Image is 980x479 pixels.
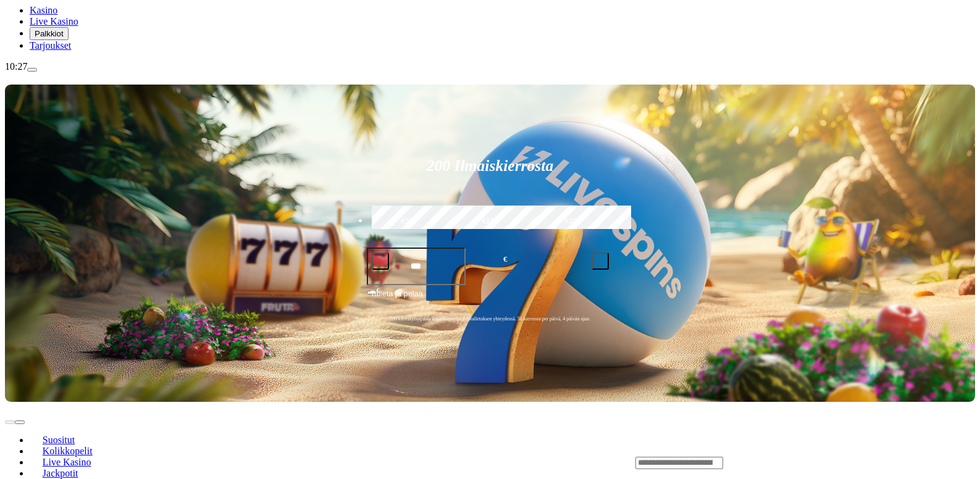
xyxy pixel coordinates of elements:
label: €50 [369,204,446,239]
a: Tarjoukset [30,40,71,51]
label: €150 [451,204,529,239]
span: Suositut [38,435,80,445]
button: prev slide [5,420,15,424]
button: minus icon [372,252,389,270]
a: Kolikkopelit [30,442,105,460]
a: Kasino [30,5,57,15]
span: Live Kasino [38,457,96,467]
span: Palkkiot [35,29,64,38]
a: Live Kasino [30,453,104,472]
label: €250 [534,204,611,239]
span: € [503,254,507,265]
button: Palkkiot [30,27,69,40]
span: 10:27 [5,61,27,72]
button: plus icon [592,252,609,270]
button: Talleta ja pelaa [367,287,614,310]
a: Suositut [30,431,88,449]
button: menu [27,68,37,72]
button: next slide [15,420,25,424]
span: Jackpotit [38,468,83,478]
input: Search [635,457,723,469]
nav: Main menu [5,5,975,51]
span: Talleta ja pelaa [371,288,423,310]
span: Kolikkopelit [38,446,98,456]
a: Live Kasino [30,16,78,27]
span: € [377,286,380,294]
